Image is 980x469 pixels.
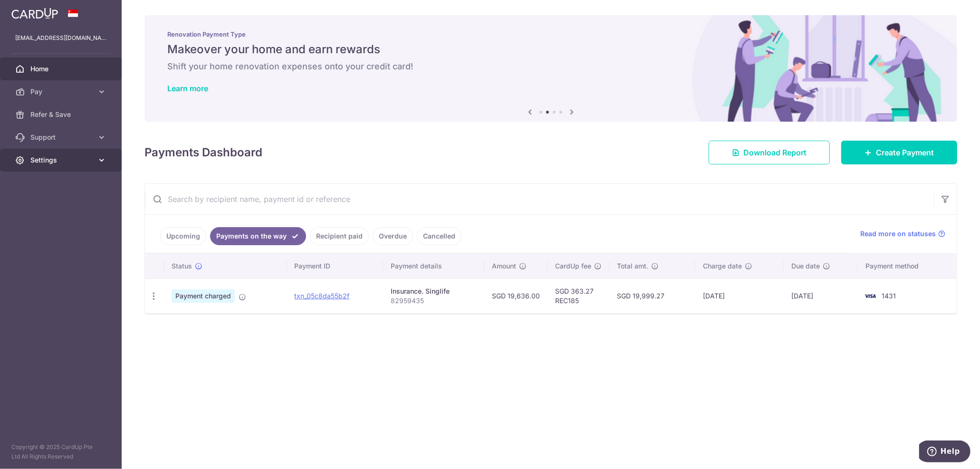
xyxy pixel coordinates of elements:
[417,227,461,245] a: Cancelled
[167,42,934,57] h5: Makeover your home and earn rewards
[145,184,934,214] input: Search by recipient name, payment id or reference
[860,229,936,239] span: Read more on statuses
[484,278,548,313] td: SGD 19,636.00
[858,254,957,278] th: Payment method
[15,33,106,43] p: [EMAIL_ADDRESS][DOMAIN_NAME]
[167,84,208,93] a: Learn more
[555,261,591,271] span: CardUp fee
[882,292,896,300] span: 1431
[160,227,206,245] a: Upcoming
[860,229,945,239] a: Read more on statuses
[172,289,235,303] span: Payment charged
[743,147,807,158] span: Download Report
[30,133,93,142] span: Support
[709,141,830,164] a: Download Report
[383,254,484,278] th: Payment details
[391,287,477,296] div: Insurance. Singlife
[295,292,350,300] a: txn_05c8da55b2f
[617,261,648,271] span: Total amt.
[167,30,934,38] p: Renovation Payment Type
[492,261,516,271] span: Amount
[11,8,58,19] img: CardUp
[861,290,880,302] img: Bank Card
[287,254,383,278] th: Payment ID
[30,87,93,96] span: Pay
[703,261,742,271] span: Charge date
[548,278,609,313] td: SGD 363.27 REC185
[144,144,262,161] h4: Payments Dashboard
[791,261,820,271] span: Due date
[30,64,93,74] span: Home
[373,227,413,245] a: Overdue
[919,440,970,464] iframe: Opens a widget where you can find more information
[172,261,192,271] span: Status
[391,296,477,306] p: 82959435
[876,147,934,158] span: Create Payment
[784,278,858,313] td: [DATE]
[30,110,93,119] span: Refer & Save
[144,15,957,122] img: Renovation banner
[695,278,784,313] td: [DATE]
[30,155,93,165] span: Settings
[310,227,369,245] a: Recipient paid
[841,141,957,164] a: Create Payment
[167,61,934,72] h6: Shift your home renovation expenses onto your credit card!
[609,278,695,313] td: SGD 19,999.27
[210,227,306,245] a: Payments on the way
